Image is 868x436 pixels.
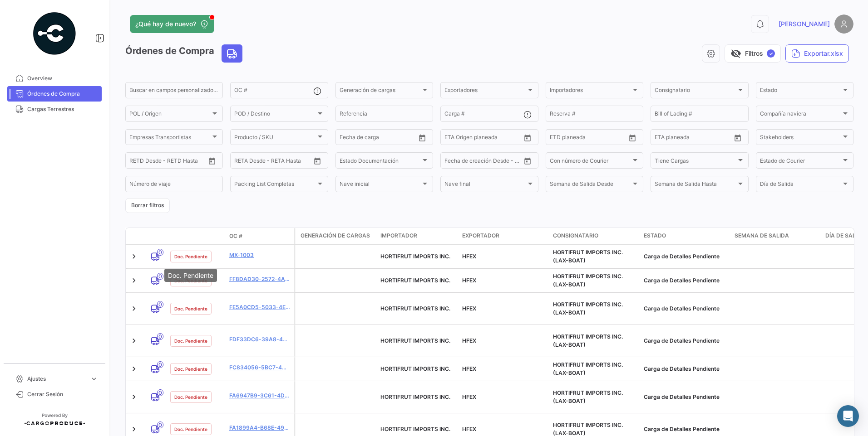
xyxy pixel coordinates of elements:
[553,273,623,288] span: HORTIFRUT IMPORTS INC. (LAX-BOAT)
[760,112,841,118] span: Compañía naviera
[234,136,316,142] span: Producto / SKU
[229,232,242,240] span: OC #
[760,159,841,165] span: Estado de Courier
[27,90,98,98] span: Órdenes de Compra
[380,426,450,432] span: HORTIFRUT IMPORTS INC.
[655,159,736,165] span: Tiene Cargas
[174,305,207,312] span: Doc. Pendiente
[340,182,421,189] span: Nave inicial
[655,182,736,189] span: Semana de Salida Hasta
[229,275,290,283] a: ff8dad30-2572-4a6e-83a0-7a2a65acf756
[130,15,214,33] button: ¿Qué hay de nuevo?
[234,112,316,118] span: POD / Destino
[553,249,623,264] span: HORTIFRUT IMPORTS INC. (LAX-BOAT)
[157,301,163,308] span: 0
[7,102,102,117] a: Cargas Terrestres
[234,182,316,189] span: Packing List Completas
[380,232,417,240] span: Importador
[27,105,98,113] span: Cargas Terrestres
[7,86,102,102] a: Órdenes de Compra
[549,228,640,244] datatable-header-cell: Consignatario
[444,88,526,95] span: Exportadores
[340,136,356,142] input: Desde
[226,228,294,244] datatable-header-cell: OC #
[229,392,290,400] a: fa6947b9-3c61-4d47-9d69-427763a2c2e8
[129,252,138,261] a: Expand/Collapse Row
[174,426,207,433] span: Doc. Pendiente
[550,182,631,189] span: Semana de Salida Desde
[760,136,841,142] span: Stakeholders
[157,333,163,340] span: 0
[550,136,566,142] input: Desde
[626,131,639,145] button: Open calendar
[553,333,623,348] span: HORTIFRUT IMPORTS INC. (LAX-BOAT)
[444,159,461,165] input: Desde
[144,233,167,240] datatable-header-cell: Modo de Transporte
[295,228,377,244] datatable-header-cell: Generación de cargas
[229,251,290,259] a: mx-1003
[311,154,324,168] button: Open calendar
[760,182,841,189] span: Día de Salida
[205,154,219,168] button: Open calendar
[644,232,666,240] span: Estado
[229,303,290,311] a: fe5a0cd5-5033-4e94-b273-db8ef256fe3c
[377,228,459,244] datatable-header-cell: Importador
[467,159,503,165] input: Hasta
[380,277,450,284] span: HORTIFRUT IMPORTS INC.
[462,337,476,344] span: HFEX
[553,232,598,240] span: Consignatario
[174,337,207,344] span: Doc. Pendiente
[129,425,138,434] a: Expand/Collapse Row
[27,390,98,398] span: Cerrar Sesión
[462,426,476,432] span: HFEX
[32,11,77,56] img: powered-by.png
[129,336,138,345] a: Expand/Collapse Row
[229,335,290,344] a: fdf33dc6-39a8-4c70-a32e-ed1073f2c072
[157,249,163,256] span: 0
[257,159,293,165] input: Hasta
[462,232,499,240] span: Exportador
[7,71,102,86] a: Overview
[521,154,534,168] button: Open calendar
[550,159,631,165] span: Con número de Courier
[735,232,789,240] span: Semana de Salida
[129,392,138,402] a: Expand/Collapse Row
[380,253,450,260] span: HORTIFRUT IMPORTS INC.
[655,136,671,142] input: Desde
[164,269,217,282] div: Doc. Pendiente
[550,88,631,95] span: Importadores
[174,365,207,373] span: Doc. Pendiente
[157,273,163,280] span: 0
[462,393,476,400] span: HFEX
[90,375,98,383] span: expand_more
[135,19,196,29] span: ¿Qué hay de nuevo?
[553,389,623,404] span: HORTIFRUT IMPORTS INC. (LAX-BOAT)
[553,301,623,316] span: HORTIFRUT IMPORTS INC. (LAX-BOAT)
[229,424,290,432] a: fa1899a4-b68e-495d-90cb-3bf9a337bece
[340,88,421,95] span: Generación de cargas
[644,276,727,285] div: Carga de Detalles Pendiente
[129,304,138,313] a: Expand/Collapse Row
[837,405,859,427] div: Abrir Intercom Messenger
[462,305,476,312] span: HFEX
[174,253,207,260] span: Doc. Pendiente
[125,198,170,213] button: Borrar filtros
[157,361,163,368] span: 0
[644,425,727,433] div: Carga de Detalles Pendiente
[129,112,211,118] span: POL / Origen
[467,136,503,142] input: Hasta
[462,277,476,284] span: HFEX
[415,131,429,145] button: Open calendar
[27,74,98,82] span: Overview
[129,136,211,142] span: Empresas Transportistas
[129,159,146,165] input: Desde
[380,393,450,400] span: HORTIFRUT IMPORTS INC.
[655,88,736,95] span: Consignatario
[644,305,727,313] div: Carga de Detalles Pendiente
[157,389,163,396] span: 0
[174,393,207,401] span: Doc. Pendiente
[167,233,226,240] datatable-header-cell: Estado Doc.
[767,49,775,58] span: ✓
[825,232,865,240] span: Día de Salida
[380,305,450,312] span: HORTIFRUT IMPORTS INC.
